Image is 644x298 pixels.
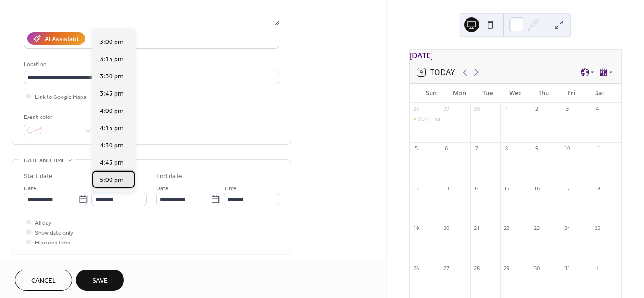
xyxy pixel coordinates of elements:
div: Von Thun Farms [410,115,440,123]
div: 31 [563,264,570,271]
div: AI Assistant [45,35,79,44]
span: 3:15 pm [100,54,123,64]
span: Date [24,184,36,194]
div: 4 [594,105,601,112]
div: Sat [586,84,614,103]
div: 8 [503,145,510,152]
div: 26 [412,264,419,271]
div: 12 [412,185,419,192]
div: 18 [594,185,601,192]
div: 25 [594,225,601,232]
span: Cancel [31,276,56,286]
div: 7 [473,145,480,152]
div: 10 [563,145,570,152]
span: 3:30 pm [100,71,123,81]
span: 5:00 pm [100,175,123,185]
div: 21 [473,225,480,232]
span: Hide end time [35,238,70,248]
button: AI Assistant [27,32,85,45]
div: 30 [534,264,541,271]
div: 30 [473,105,480,112]
div: Sun [417,84,445,103]
div: [DATE] [410,50,621,61]
div: Fri [557,84,585,103]
div: Start date [24,172,53,181]
span: Time [91,184,104,194]
div: 14 [473,185,480,192]
div: Event color [24,112,94,122]
div: 29 [443,105,450,112]
div: 29 [503,264,510,271]
div: Thu [529,84,557,103]
div: 2 [534,105,541,112]
span: Time [224,184,237,194]
div: 23 [534,225,541,232]
div: 5 [412,145,419,152]
div: Location [24,60,277,69]
button: Save [76,270,124,291]
span: Link to Google Maps [35,92,86,102]
span: 3:45 pm [100,89,123,98]
span: All day [35,218,51,228]
div: 15 [503,185,510,192]
div: Mon [445,84,473,103]
span: Date and time [24,156,65,166]
div: 20 [443,225,450,232]
span: 4:45 pm [100,158,123,167]
div: 11 [594,145,601,152]
div: 1 [503,105,510,112]
button: Cancel [15,270,72,291]
div: 19 [412,225,419,232]
div: Von Thun Farms [418,115,460,123]
div: 28 [412,105,419,112]
div: Wed [501,84,529,103]
span: Show date only [35,228,73,238]
div: End date [156,172,182,181]
div: 28 [473,264,480,271]
div: Tue [473,84,501,103]
div: 6 [443,145,450,152]
div: 13 [443,185,450,192]
div: 22 [503,225,510,232]
button: 9Today [414,66,458,79]
span: Save [92,276,108,286]
div: 1 [594,264,601,271]
div: 9 [534,145,541,152]
div: 3 [563,105,570,112]
span: 3:00 pm [100,37,123,47]
span: 4:30 pm [100,140,123,150]
span: 4:15 pm [100,123,123,133]
div: 16 [534,185,541,192]
span: 4:00 pm [100,106,123,116]
div: 24 [563,225,570,232]
span: Date [156,184,169,194]
div: 27 [443,264,450,271]
div: 17 [563,185,570,192]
